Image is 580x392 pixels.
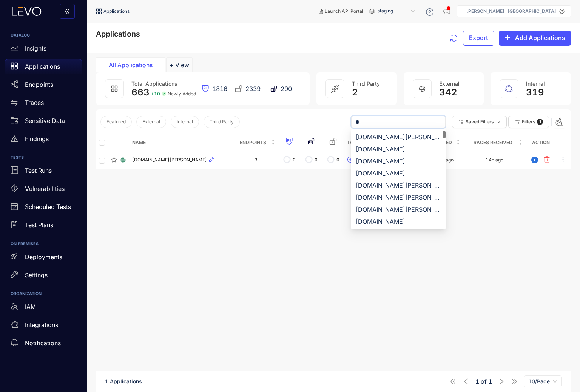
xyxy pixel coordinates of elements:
[452,116,507,128] button: Saved Filtersdown
[177,119,193,125] span: Internal
[11,135,18,143] span: warning
[151,91,160,97] span: + 10
[463,31,494,46] button: Export
[166,57,193,72] button: Add tab
[131,80,177,87] span: Total Applications
[559,154,567,166] button: ellipsis
[466,138,517,147] span: Traces Received
[234,134,278,151] th: Endpoints
[486,157,503,163] div: 14h ago
[237,138,270,147] span: Endpoints
[356,169,441,177] div: [DOMAIN_NAME]
[5,181,82,200] a: Vulnerabilities
[5,200,82,218] a: Scheduled Tests
[293,157,296,163] span: 0
[5,113,82,131] a: Sensitive Data
[315,157,318,163] span: 0
[96,29,140,38] span: Applications
[515,34,565,41] span: Add Applications
[131,87,150,98] span: 663
[529,154,541,166] button: play-circle
[466,119,494,125] span: Saved Filters
[356,193,441,201] div: [DOMAIN_NAME][PERSON_NAME]
[111,157,117,163] span: star
[351,203,446,215] div: advisory-service-uat.internal.angelone.in
[356,205,441,214] div: [DOMAIN_NAME][PERSON_NAME]
[60,4,75,19] button: double-left
[351,143,446,155] div: admin-kyc2-qa.angelbroking.com
[25,303,36,310] p: IAM
[5,95,82,113] a: Traces
[64,8,70,15] span: double-left
[25,340,61,346] p: Notifications
[313,5,369,17] button: Launch API Portal
[352,80,380,87] span: Third Party
[204,116,240,128] button: Third Party
[100,116,132,128] button: Featured
[526,134,556,151] th: Action
[504,35,511,42] span: plus
[336,157,339,163] span: 0
[25,63,60,70] p: Applications
[11,99,18,106] span: swap
[508,116,549,128] button: Filters 1
[352,87,358,98] span: 2
[526,87,544,98] span: 319
[344,134,386,151] th: Tags
[529,157,540,163] span: play-circle
[497,120,501,124] span: down
[25,185,65,192] p: Vulnerabilities
[5,77,82,95] a: Endpoints
[5,59,82,77] a: Applications
[356,133,441,141] div: [DOMAIN_NAME][PERSON_NAME]
[25,135,49,142] p: Findings
[469,34,488,41] span: Export
[25,203,71,210] p: Scheduled Tests
[466,9,556,14] p: [PERSON_NAME]-[GEOGRAPHIC_DATA]
[11,33,76,38] h6: CATALOG
[5,218,82,236] a: Test Plans
[537,119,543,125] span: 1
[351,155,446,167] div: admin-kyc2-qa2.angelbroking.com
[5,41,82,59] a: Insights
[351,167,446,179] div: admin-ui-kyc2-qa.angelbroking.com
[356,217,441,226] div: [DOMAIN_NAME]
[168,91,196,97] span: Newly Added
[356,181,441,189] div: [DOMAIN_NAME][PERSON_NAME]
[5,249,82,267] a: Deployments
[439,87,457,98] span: 342
[528,376,557,387] span: 10/Page
[351,131,446,143] div: abc.angelone.in
[281,85,292,92] span: 290
[351,191,446,203] div: advisory-service-uat.angelone.in
[5,131,82,149] a: Findings
[5,267,82,286] a: Settings
[5,335,82,354] a: Notifications
[475,378,479,385] span: 1
[136,116,166,128] button: External
[439,80,460,87] span: External
[25,117,65,124] p: Sensitive Data
[5,299,82,317] a: IAM
[210,119,234,125] span: Third Party
[11,242,76,246] h6: ON PREMISES
[11,303,18,311] span: team
[356,157,441,165] div: [DOMAIN_NAME]
[103,9,130,14] span: Applications
[25,167,52,174] p: Test Runs
[5,163,82,181] a: Test Runs
[25,254,62,260] p: Deployments
[106,119,126,125] span: Featured
[351,215,446,228] div: alerts-mweb-web-cug.angelbroking.com
[11,292,76,296] h6: ORGANIZATION
[234,151,278,169] td: 3
[171,116,199,128] button: Internal
[25,81,53,88] p: Endpoints
[475,378,492,385] span: of
[25,321,58,328] p: Integrations
[559,156,567,164] span: ellipsis
[25,45,46,52] p: Insights
[212,85,227,92] span: 1816
[129,134,234,151] th: Name
[463,134,526,151] th: Traces Received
